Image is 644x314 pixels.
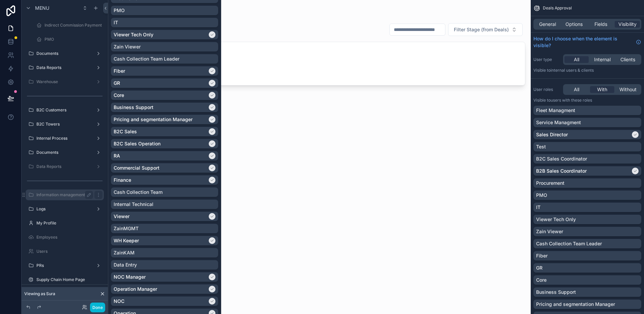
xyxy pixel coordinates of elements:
[536,240,602,247] p: Cash Collection Team Leader
[536,265,543,271] p: GR
[26,218,104,229] a: My Profile
[36,277,103,282] label: Supply Chain Home Page
[34,20,104,31] a: Indirect Commission Payment
[26,147,104,158] a: Documents
[36,164,93,169] label: Data Reports
[536,204,540,211] p: IT
[114,128,137,135] p: B2C Sales
[565,21,583,28] span: Options
[36,121,93,127] label: B2C Towers
[114,152,120,159] p: RA
[533,68,641,73] p: Visible to
[114,19,118,26] p: IT
[539,21,556,28] span: General
[114,31,153,38] p: Viewer Tech Only
[36,249,103,254] label: Users
[114,189,163,196] p: Cash Collection Team
[536,252,548,259] p: Fiber
[114,261,137,268] p: Data Entry
[536,155,587,162] p: B2C Sales Coordinator
[594,56,611,63] span: Internal
[536,301,615,308] p: Pricing and segmentation Manager
[618,21,637,28] span: Visibility
[574,86,579,93] span: All
[536,228,563,235] p: Zain Viewer
[26,232,104,243] a: Employees
[536,143,546,150] p: Test
[619,86,637,93] span: Without
[533,87,560,92] label: User roles
[114,165,159,171] p: Commercial Support
[26,48,104,59] a: Documents
[36,150,93,155] label: Documents
[45,23,103,28] label: Indirect Commission Payment
[536,180,564,186] p: Procurement
[543,5,572,11] span: Deals Approval
[26,62,104,73] a: Data Reports
[536,192,547,199] p: PMO
[36,192,90,198] label: Information management
[533,35,633,49] span: How do I choose when the element is visible?
[533,35,641,49] a: How do I choose when the element is visible?
[114,92,124,99] p: Core
[533,98,641,103] p: Visible to
[536,131,568,138] p: Sales Director
[114,286,157,292] p: Operation Manager
[26,133,104,144] a: Internal Process
[34,34,104,45] a: PMO
[26,105,104,115] a: B2C Customers
[574,56,579,63] span: All
[36,136,93,141] label: Internal Process
[551,68,594,73] span: Internal users & clients
[26,204,104,214] a: Logs
[26,246,104,257] a: Users
[114,177,131,183] p: Finance
[36,65,93,70] label: Data Reports
[114,104,153,111] p: Business Support
[536,216,576,223] p: Viewer Tech Only
[536,107,575,114] p: Fleet Managment
[26,161,104,172] a: Data Reports
[26,119,104,130] a: B2C Towers
[597,86,607,93] span: With
[114,116,193,123] p: Pricing and segmentation Manager
[536,168,587,174] p: B2B Sales Coordinator
[114,56,179,62] p: Cash Collection Team Leader
[36,206,93,212] label: Logs
[114,68,125,74] p: Fiber
[114,237,139,244] p: WH Keeper
[24,291,55,296] span: Viewing as Sura
[114,225,139,232] p: ZainMGMT
[114,7,125,14] p: PMO
[594,21,607,28] span: Fields
[36,79,93,84] label: Warehouse
[36,107,93,113] label: B2C Customers
[114,43,141,50] p: Zain Viewer
[536,289,576,295] p: Business Support
[36,263,93,268] label: PRs
[26,76,104,87] a: Warehouse
[620,56,635,63] span: Clients
[536,119,581,126] p: Service Managment
[114,274,146,280] p: NOC Manager
[36,235,103,240] label: Employees
[26,260,104,271] a: PRs
[551,98,592,103] span: Users with these roles
[114,213,129,220] p: Viewer
[533,57,560,62] label: User type
[114,80,120,86] p: GR
[45,37,103,42] label: PMO
[90,303,105,312] button: Done
[36,220,103,226] label: My Profile
[114,201,153,208] p: Internal Technical
[36,51,93,56] label: Documents
[536,277,547,283] p: Core
[114,140,160,147] p: B2C Sales Operation
[26,274,104,285] a: Supply Chain Home Page
[114,249,135,256] p: ZainKAM
[35,5,49,11] span: Menu
[26,189,104,200] a: Information management
[114,298,124,305] p: NOC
